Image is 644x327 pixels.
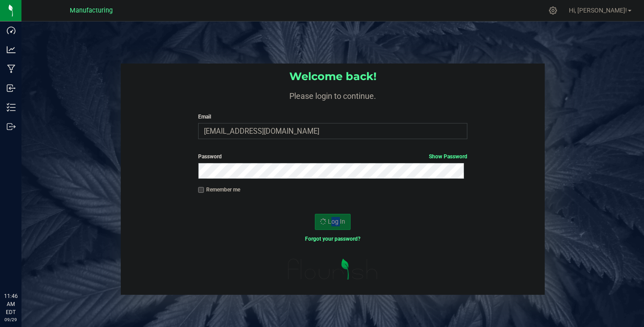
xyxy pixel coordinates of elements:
[328,218,345,225] span: Log In
[315,214,351,230] button: Log In
[7,84,16,93] inline-svg: Inbound
[569,7,627,14] span: Hi, [PERSON_NAME]!
[121,71,545,82] h1: Welcome back!
[305,236,360,242] a: Forgot your password?
[70,7,113,14] span: Manufacturing
[7,103,16,112] inline-svg: Inventory
[4,316,17,323] p: 09/29
[121,89,545,100] h4: Please login to continue.
[280,252,386,286] img: flourish_logo.svg
[198,153,222,160] span: Password
[198,186,240,194] label: Remember me
[7,26,16,35] inline-svg: Dashboard
[7,122,16,131] inline-svg: Outbound
[198,187,204,193] input: Remember me
[4,292,17,316] p: 11:46 AM EDT
[547,6,559,15] div: Manage settings
[7,45,16,54] inline-svg: Analytics
[198,113,467,121] label: Email
[7,64,16,73] inline-svg: Manufacturing
[429,153,467,160] a: Show Password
